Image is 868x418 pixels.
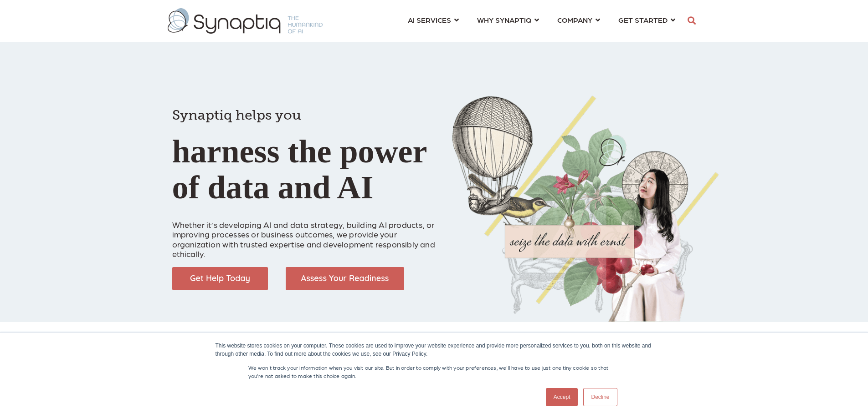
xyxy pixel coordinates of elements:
a: WHY SYNAPTIQ [477,11,539,28]
span: AI SERVICES [408,14,451,26]
p: We won't track your information when you visit our site. But in order to comply with your prefere... [248,363,620,380]
a: Accept [546,388,578,406]
span: Synaptiq helps you [172,107,301,123]
span: GET STARTED [618,14,668,26]
span: WHY SYNAPTIQ [477,14,531,26]
a: COMPANY [557,11,600,28]
img: Assess Your Readiness [286,267,404,290]
img: Get Help Today [172,267,268,290]
a: Decline [583,388,617,406]
p: Whether it’s developing AI and data strategy, building AI products, or improving processes or bus... [172,210,439,259]
a: GET STARTED [618,11,675,28]
nav: menu [399,5,684,37]
span: COMPANY [557,14,592,26]
a: AI SERVICES [408,11,459,28]
h1: harness the power of data and AI [172,91,439,206]
div: This website stores cookies on your computer. These cookies are used to improve your website expe... [216,342,653,358]
img: synaptiq logo-1 [168,8,323,34]
img: Collage of girl, balloon, bird, and butterfly, with seize the data with ernst text [452,96,719,322]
